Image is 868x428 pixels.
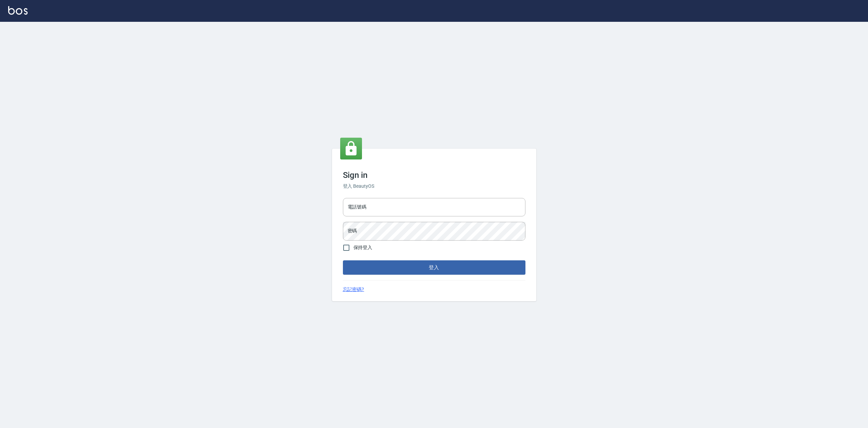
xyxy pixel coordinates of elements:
[343,183,525,190] h6: 登入 BeautyOS
[8,6,28,15] img: Logo
[343,170,525,180] h3: Sign in
[343,286,364,293] a: 忘記密碼?
[353,244,373,251] span: 保持登入
[343,260,525,275] button: 登入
